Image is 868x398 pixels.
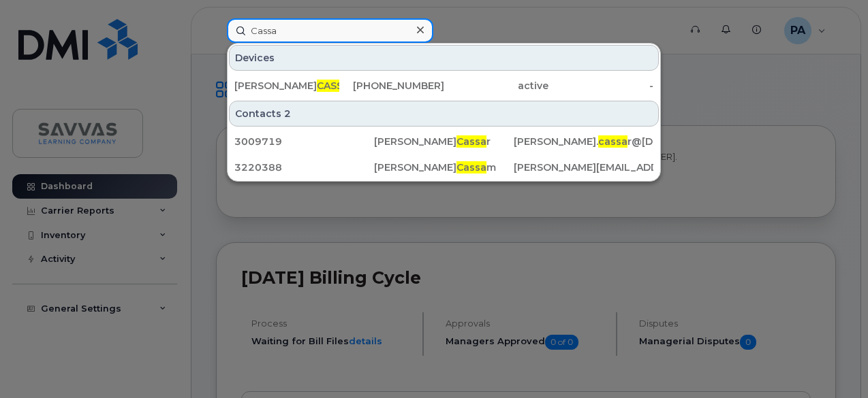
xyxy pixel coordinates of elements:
div: [PERSON_NAME][EMAIL_ADDRESS][PERSON_NAME][DOMAIN_NAME] [514,161,653,174]
div: - [548,79,653,93]
span: cassa [598,135,627,148]
div: 3220388 [234,161,374,174]
div: [PERSON_NAME] r [374,135,514,148]
a: 3220388[PERSON_NAME]Cassam[PERSON_NAME][EMAIL_ADDRESS][PERSON_NAME][DOMAIN_NAME] [229,155,659,180]
div: Devices [229,45,659,71]
div: Contacts [229,101,659,127]
div: [PERSON_NAME] m [374,161,514,174]
div: 3009719 [234,135,374,148]
span: 2 [284,107,291,120]
iframe: Messenger Launcher [809,339,858,388]
div: [PHONE_NUMBER] [339,79,444,93]
div: [PERSON_NAME]. r@[DOMAIN_NAME] [514,135,653,148]
a: 3009719[PERSON_NAME]Cassar[PERSON_NAME].cassar@[DOMAIN_NAME] [229,129,659,154]
div: active [444,79,549,93]
div: [PERSON_NAME] R [234,79,339,93]
span: Cassa [456,135,486,148]
span: CASSA [317,80,350,92]
span: Cassa [456,161,486,173]
a: [PERSON_NAME]CASSAR[PHONE_NUMBER]active- [229,73,659,98]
